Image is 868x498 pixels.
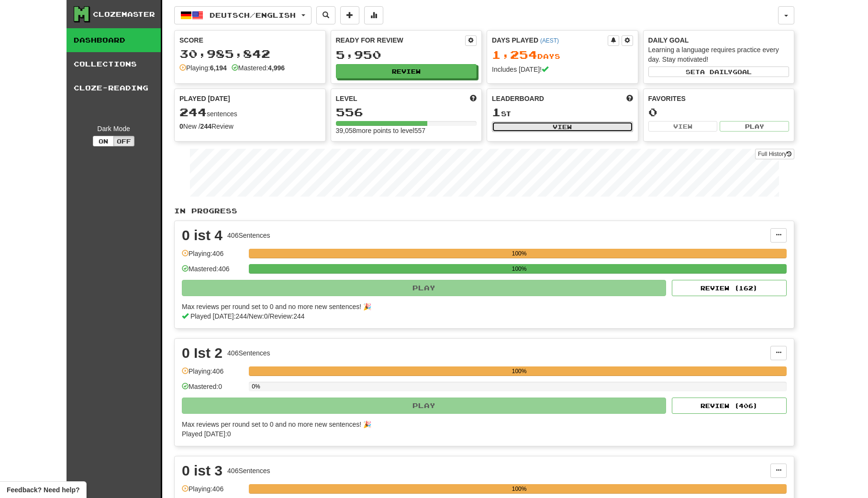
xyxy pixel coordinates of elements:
[182,398,666,414] button: Play
[179,35,321,45] div: Score
[648,94,790,103] div: Favorites
[179,48,321,60] div: 30,985,842
[67,52,161,76] a: Collections
[648,35,790,45] div: Daily Goal
[364,6,383,24] button: More stats
[672,280,787,296] button: Review (162)
[182,366,244,382] div: Playing: 406
[252,366,787,376] div: 100%
[190,312,247,320] span: Played [DATE]: 244
[249,312,268,320] span: New: 0
[93,136,114,146] button: On
[470,94,477,103] span: Score more points to level up
[648,106,790,118] div: 0
[648,45,790,64] div: Learning a language requires practice every day. Stay motivated!
[179,106,321,119] div: sentences
[182,346,223,360] div: 0 Ist 2
[336,106,477,118] div: 556
[672,398,787,414] button: Review (406)
[179,105,207,119] span: 244
[182,280,666,296] button: Play
[67,28,161,52] a: Dashboard
[755,149,794,159] a: Full History
[182,249,244,265] div: Playing: 406
[182,464,223,478] div: 0 ist 3
[336,94,357,103] span: Level
[200,122,211,130] strong: 244
[252,484,787,494] div: 100%
[252,249,787,258] div: 100%
[113,136,134,146] button: Off
[540,37,559,44] a: (AEST)
[227,466,270,476] div: 406 Sentences
[492,94,544,103] span: Leaderboard
[182,302,781,311] div: Max reviews per round set to 0 and no more new sentences! 🎉
[179,122,321,131] div: New / Review
[179,94,230,103] span: Played [DATE]
[182,382,244,398] div: Mastered: 0
[268,64,285,72] strong: 4,996
[336,35,466,45] div: Ready for Review
[182,228,223,243] div: 0 ist 4
[182,264,244,280] div: Mastered: 406
[492,106,633,119] div: st
[179,63,227,73] div: Playing:
[269,312,304,320] span: Review: 244
[174,6,312,24] button: Deutsch/English
[492,105,501,119] span: 1
[340,6,359,24] button: Add sentence to collection
[93,10,155,19] div: Clozemaster
[492,122,633,132] button: View
[700,68,733,75] span: a daily
[336,126,477,135] div: 39,058 more points to level 557
[492,49,633,61] div: Day s
[210,64,227,72] strong: 6,194
[247,312,249,320] span: /
[210,11,296,19] span: Deutsch / English
[492,35,608,45] div: Days Played
[7,485,79,495] span: Open feedback widget
[648,121,718,132] button: View
[182,430,231,438] span: Played [DATE]: 0
[492,48,537,61] span: 1,254
[492,65,633,74] div: Includes [DATE]!
[227,348,270,358] div: 406 Sentences
[316,6,335,24] button: Search sentences
[336,64,477,78] button: Review
[179,122,183,130] strong: 0
[626,94,633,103] span: This week in points, UTC
[648,66,790,77] button: Seta dailygoal
[67,76,161,100] a: Cloze-Reading
[336,49,477,61] div: 5,950
[182,420,781,429] div: Max reviews per round set to 0 and no more new sentences! 🎉
[227,231,270,240] div: 406 Sentences
[252,264,787,274] div: 100%
[232,63,285,73] div: Mastered:
[74,124,154,133] div: Dark Mode
[174,206,794,216] p: In Progress
[268,312,270,320] span: /
[720,121,789,132] button: Play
